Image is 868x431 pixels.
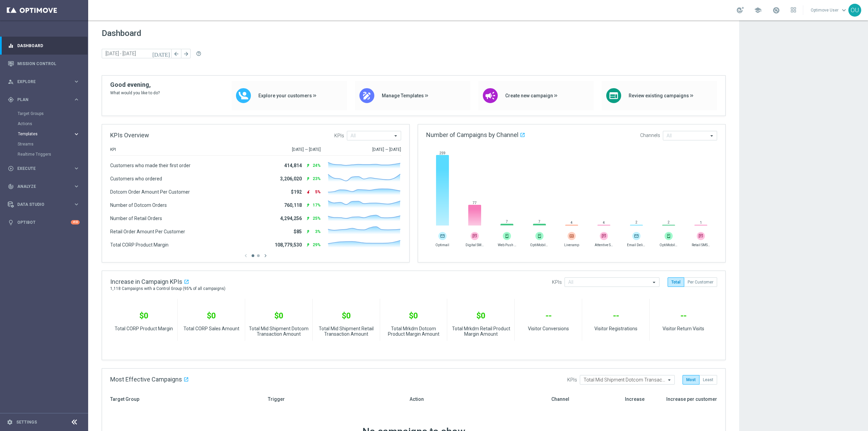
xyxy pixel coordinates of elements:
a: Realtime Triggers [18,152,71,157]
i: keyboard_arrow_right [73,78,80,85]
a: Target Groups [18,111,71,116]
i: settings [7,419,13,425]
a: Optimove Userkeyboard_arrow_down [810,5,848,15]
div: Data Studio [8,201,73,208]
button: gps_fixed Plan keyboard_arrow_right [7,97,80,102]
span: Explore [17,80,73,84]
a: Mission Control [17,55,80,73]
button: track_changes Analyze keyboard_arrow_right [7,184,80,189]
span: school [754,6,762,14]
div: OU [848,4,861,17]
i: keyboard_arrow_right [73,96,80,103]
button: Templates keyboard_arrow_right [18,131,80,137]
i: lightbulb [8,219,14,226]
i: track_changes [8,183,14,190]
div: Streams [18,139,87,149]
a: Actions [18,121,71,126]
i: gps_fixed [8,97,14,103]
span: keyboard_arrow_down [840,6,848,14]
button: play_circle_outline Execute keyboard_arrow_right [7,166,80,171]
span: Plan [17,98,73,102]
i: play_circle_outline [8,165,14,172]
a: Streams [18,141,71,147]
div: Realtime Triggers [18,149,87,159]
div: Mission Control [8,55,80,73]
div: Explore [8,79,73,85]
button: Data Studio keyboard_arrow_right [7,202,80,207]
div: Templates [18,129,87,139]
a: Optibot [17,213,71,231]
span: Data Studio [17,202,73,207]
div: Target Groups [18,109,87,119]
a: Settings [16,420,37,424]
div: Plan [8,97,73,103]
div: Actions [18,119,87,129]
div: Dashboard [8,37,80,55]
div: Analyze [8,183,73,190]
div: +10 [71,220,80,224]
i: person_search [8,79,14,85]
i: equalizer [8,43,14,49]
div: Templates [18,132,73,136]
button: Mission Control [7,61,80,66]
div: Execute [8,165,73,172]
button: equalizer Dashboard [7,43,80,48]
i: keyboard_arrow_right [73,183,80,190]
a: Dashboard [17,37,80,55]
i: keyboard_arrow_right [73,165,80,172]
i: keyboard_arrow_right [73,131,80,137]
button: person_search Explore keyboard_arrow_right [7,79,80,84]
div: Optibot [8,213,80,231]
button: lightbulb Optibot +10 [7,220,80,225]
span: Templates [18,132,66,136]
span: Execute [17,166,73,171]
i: keyboard_arrow_right [73,201,80,208]
span: Analyze [17,184,73,189]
